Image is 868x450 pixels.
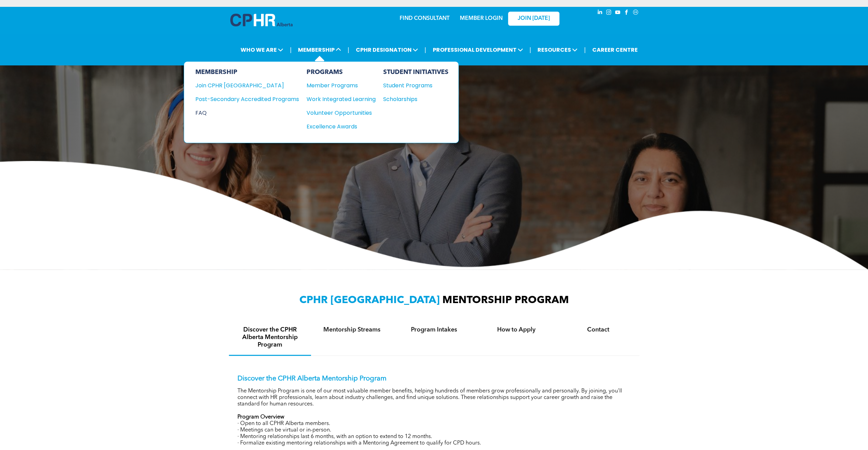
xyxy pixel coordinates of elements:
img: A blue and white logo for cp alberta [230,14,293,26]
a: Post-Secondary Accredited Programs [195,95,299,103]
span: RESOURCES [535,43,580,56]
h4: Mentorship Streams [317,326,387,334]
h4: Discover the CPHR Alberta Mentorship Program [235,326,305,349]
a: FAQ [195,109,299,117]
h4: How to Apply [481,326,551,334]
span: CPHR DESIGNATION [354,43,420,56]
a: Work Integrated Learning [306,95,375,103]
a: Social network [632,9,639,18]
span: WHO WE ARE [238,43,285,56]
div: MEMBERSHIP [195,68,299,76]
a: Scholarships [383,95,448,103]
span: MEMBERSHIP [296,43,343,56]
a: CAREER CENTRE [590,43,640,56]
a: MEMBER LOGIN [460,16,503,21]
div: PROGRAMS [306,68,375,76]
span: PROFESSIONAL DEVELOPMENT [430,43,525,56]
a: youtube [614,9,622,18]
div: STUDENT INITIATIVES [383,68,448,76]
div: Excellence Awards [306,122,368,131]
p: Discover the CPHR Alberta Mentorship Program [237,375,631,383]
div: Post-Secondary Accredited Programs [195,95,288,103]
div: Scholarships [383,95,442,103]
div: Student Programs [383,81,442,90]
div: Work Integrated Learning [306,95,368,103]
a: Join CPHR [GEOGRAPHIC_DATA] [195,81,299,90]
h4: Program Intakes [399,326,469,334]
h4: Contact [563,326,633,334]
li: | [584,43,586,57]
li: | [348,43,349,57]
span: CPHR [GEOGRAPHIC_DATA] [299,295,440,305]
a: FIND CONSULTANT [400,16,450,21]
a: Volunteer Opportunities [306,109,375,117]
p: · Open to all CPHR Alberta members. [237,421,631,427]
li: | [425,43,426,57]
p: · Meetings can be virtual or in-person. [237,427,631,434]
span: JOIN [DATE] [518,15,550,22]
a: linkedin [596,9,604,18]
a: Excellence Awards [306,122,375,131]
span: MENTORSHIP PROGRAM [442,295,569,305]
a: Member Programs [306,81,375,90]
li: | [290,43,292,57]
a: Student Programs [383,81,448,90]
p: · Formalize existing mentoring relationships with a Mentoring Agreement to qualify for CPD hours. [237,440,631,447]
p: · Mentoring relationships last 6 months, with an option to extend to 12 months. [237,434,631,440]
div: FAQ [195,109,288,117]
div: Member Programs [306,81,368,90]
li: | [529,43,531,57]
strong: Program Overview [237,414,284,420]
a: instagram [605,9,613,18]
div: Join CPHR [GEOGRAPHIC_DATA] [195,81,288,90]
a: JOIN [DATE] [508,12,559,26]
a: facebook [623,9,631,18]
p: The Mentorship Program is one of our most valuable member benefits, helping hundreds of members g... [237,388,631,408]
div: Volunteer Opportunities [306,109,368,117]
